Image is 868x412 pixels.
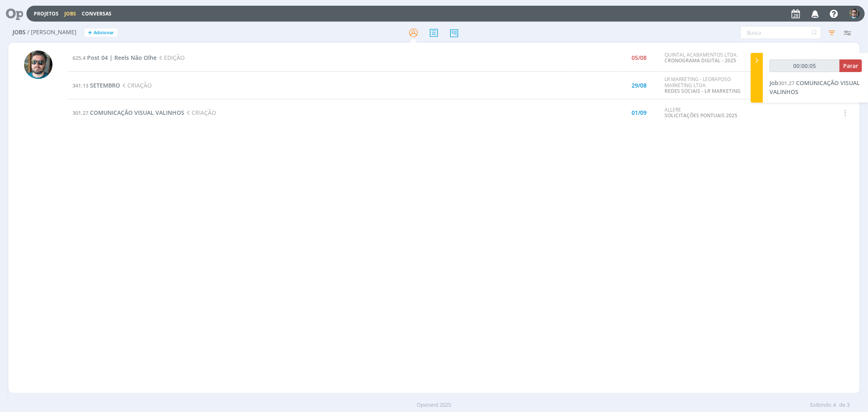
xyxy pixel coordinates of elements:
[85,28,117,37] button: +Adicionar
[665,88,741,94] a: REDES SOCIAIS - LR MARKETING
[665,112,737,119] a: SOLICITAÇÕES PONTUAIS 2025
[810,401,831,409] span: Exibindo
[833,401,836,409] span: 4
[72,82,88,89] span: 341.13
[157,54,185,61] span: EDIÇÃO
[665,57,736,64] a: CRONOGRAMA DIGITAL - 2025
[632,110,647,116] div: 01/09
[184,109,216,116] span: CRIAÇÃO
[632,55,647,61] div: 05/08
[72,81,120,89] a: 341.13SETEMBRO
[27,29,77,36] span: / [PERSON_NAME]
[72,54,85,61] span: 625.4
[72,109,88,116] span: 301.27
[665,52,748,64] div: QUINTAL ACABAMENTOS LTDA.
[632,83,647,88] div: 29/08
[120,81,152,89] span: CRIAÇÃO
[843,62,858,70] span: Parar
[62,11,79,17] button: Jobs
[24,50,52,79] img: R
[849,7,860,21] button: R
[72,109,184,116] a: 301.27COMUNICAÇÃO VISUAL VALINHOS
[90,81,120,89] span: SETEMBRO
[82,10,112,17] a: Conversas
[839,401,845,409] span: de
[88,28,92,37] span: +
[740,26,821,39] input: Busca
[847,401,850,409] span: 3
[94,30,114,35] span: Adicionar
[72,54,157,61] a: 625.4Post 04 | Reels Não Olhe
[34,10,59,17] a: Projetos
[665,107,748,119] div: ALLERE
[79,11,114,17] button: Conversas
[13,29,26,36] span: Jobs
[64,10,76,17] a: Jobs
[90,109,184,116] span: COMUNICAÇÃO VISUAL VALINHOS
[770,79,860,96] a: Job301.27COMUNICAÇÃO VISUAL VALINHOS
[87,54,157,61] span: Post 04 | Reels Não Olhe
[31,11,61,17] button: Projetos
[778,79,794,87] span: 301.27
[665,77,748,94] div: LR MARKETING - LEORAPOSO MARKETING LTDA
[770,79,860,96] span: COMUNICAÇÃO VISUAL VALINHOS
[849,9,859,19] img: R
[840,59,862,72] button: Parar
